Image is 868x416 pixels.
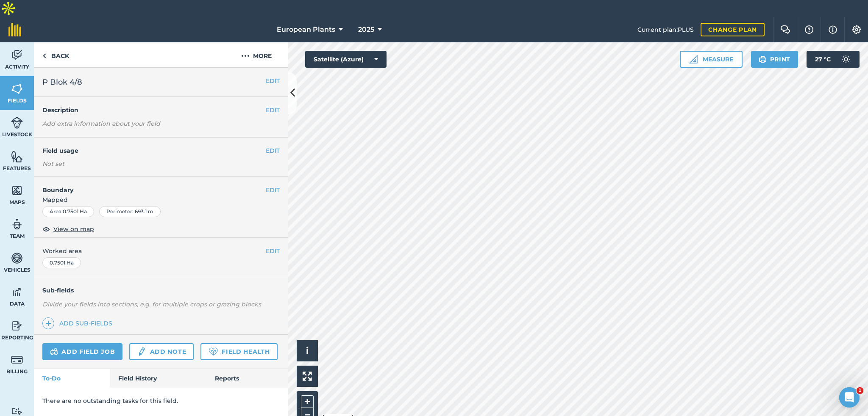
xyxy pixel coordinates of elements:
a: Reports [206,369,288,388]
img: svg+xml;base64,PHN2ZyB4bWxucz0iaHR0cDovL3d3dy53My5vcmcvMjAwMC9zdmciIHdpZHRoPSIxOSIgaGVpZ2h0PSIyNC... [759,54,767,64]
span: 2025 [358,25,374,35]
img: svg+xml;base64,PD94bWwgdmVyc2lvbj0iMS4wIiBlbmNvZGluZz0idXRmLTgiPz4KPCEtLSBHZW5lcmF0b3I6IEFkb2JlIE... [11,286,23,298]
img: A cog icon [851,25,862,34]
img: svg+xml;base64,PD94bWwgdmVyc2lvbj0iMS4wIiBlbmNvZGluZz0idXRmLTgiPz4KPCEtLSBHZW5lcmF0b3I6IEFkb2JlIE... [837,51,854,68]
em: Add extra information about your field [42,120,160,127]
img: svg+xml;base64,PHN2ZyB4bWxucz0iaHR0cDovL3d3dy53My5vcmcvMjAwMC9zdmciIHdpZHRoPSI1NiIgaGVpZ2h0PSI2MC... [11,150,23,163]
img: Four arrows, one pointing top left, one top right, one bottom right and the last bottom left [303,372,312,381]
img: svg+xml;base64,PD94bWwgdmVyc2lvbj0iMS4wIiBlbmNvZGluZz0idXRmLTgiPz4KPCEtLSBHZW5lcmF0b3I6IEFkb2JlIE... [11,353,23,366]
button: EDIT [266,76,280,85]
div: Perimeter : 693.1 m [99,206,161,217]
button: + [301,395,314,408]
img: A question mark icon [804,25,814,34]
img: svg+xml;base64,PHN2ZyB4bWxucz0iaHR0cDovL3d3dy53My5vcmcvMjAwMC9zdmciIHdpZHRoPSIxOCIgaGVpZ2h0PSIyNC... [42,224,50,234]
a: Back [34,42,78,67]
iframe: Intercom live chat [839,387,860,408]
span: P Blok 4/8 [42,76,82,88]
span: 1 [857,387,863,394]
h4: Boundary [34,177,266,195]
span: Worked area [42,246,280,256]
img: svg+xml;base64,PD94bWwgdmVyc2lvbj0iMS4wIiBlbmNvZGluZz0idXRmLTgiPz4KPCEtLSBHZW5lcmF0b3I6IEFkb2JlIE... [11,252,23,264]
a: Add note [129,343,194,360]
img: svg+xml;base64,PHN2ZyB4bWxucz0iaHR0cDovL3d3dy53My5vcmcvMjAwMC9zdmciIHdpZHRoPSIxNCIgaGVpZ2h0PSIyNC... [45,318,51,328]
img: svg+xml;base64,PHN2ZyB4bWxucz0iaHR0cDovL3d3dy53My5vcmcvMjAwMC9zdmciIHdpZHRoPSI5IiBoZWlnaHQ9IjI0Ii... [42,51,46,61]
img: svg+xml;base64,PD94bWwgdmVyc2lvbj0iMS4wIiBlbmNvZGluZz0idXRmLTgiPz4KPCEtLSBHZW5lcmF0b3I6IEFkb2JlIE... [137,347,146,357]
img: fieldmargin Logo [8,23,21,36]
a: Add field job [42,343,122,360]
img: svg+xml;base64,PHN2ZyB4bWxucz0iaHR0cDovL3d3dy53My5vcmcvMjAwMC9zdmciIHdpZHRoPSI1NiIgaGVpZ2h0PSI2MC... [11,184,23,197]
span: European Plants [277,25,335,35]
p: There are no outstanding tasks for this field. [42,396,280,405]
button: i [297,340,318,361]
button: Measure [680,51,743,68]
button: Print [751,51,798,68]
button: EDIT [266,146,280,155]
a: Change plan [701,23,765,36]
button: European Plants [273,17,346,42]
img: svg+xml;base64,PD94bWwgdmVyc2lvbj0iMS4wIiBlbmNvZGluZz0idXRmLTgiPz4KPCEtLSBHZW5lcmF0b3I6IEFkb2JlIE... [11,320,23,332]
button: Satellite (Azure) [305,51,387,68]
em: Divide your fields into sections, e.g. for multiple crops or grazing blocks [42,300,261,308]
button: View on map [42,224,94,234]
img: svg+xml;base64,PD94bWwgdmVyc2lvbj0iMS4wIiBlbmNvZGluZz0idXRmLTgiPz4KPCEtLSBHZW5lcmF0b3I6IEFkb2JlIE... [50,347,58,357]
h4: Sub-fields [34,286,288,295]
a: Add sub-fields [42,317,116,329]
img: svg+xml;base64,PHN2ZyB4bWxucz0iaHR0cDovL3d3dy53My5vcmcvMjAwMC9zdmciIHdpZHRoPSI1NiIgaGVpZ2h0PSI2MC... [11,83,23,95]
span: i [306,345,309,356]
button: EDIT [266,105,280,115]
img: svg+xml;base64,PD94bWwgdmVyc2lvbj0iMS4wIiBlbmNvZGluZz0idXRmLTgiPz4KPCEtLSBHZW5lcmF0b3I6IEFkb2JlIE... [11,116,23,129]
button: 27 °C [807,51,860,68]
img: Two speech bubbles overlapping with the left bubble in the forefront [780,25,790,34]
img: svg+xml;base64,PD94bWwgdmVyc2lvbj0iMS4wIiBlbmNvZGluZz0idXRmLTgiPz4KPCEtLSBHZW5lcmF0b3I6IEFkb2JlIE... [11,49,23,61]
a: Field History [110,369,206,388]
button: More [225,42,288,67]
h4: Field usage [42,146,266,155]
img: svg+xml;base64,PD94bWwgdmVyc2lvbj0iMS4wIiBlbmNvZGluZz0idXRmLTgiPz4KPCEtLSBHZW5lcmF0b3I6IEFkb2JlIE... [11,218,23,231]
span: Current plan : PLUS [637,25,694,34]
a: Field Health [200,343,277,360]
button: EDIT [266,246,280,256]
h4: Description [42,105,280,115]
img: svg+xml;base64,PD94bWwgdmVyc2lvbj0iMS4wIiBlbmNvZGluZz0idXRmLTgiPz4KPCEtLSBHZW5lcmF0b3I6IEFkb2JlIE... [11,408,23,416]
span: Mapped [34,195,288,204]
img: svg+xml;base64,PHN2ZyB4bWxucz0iaHR0cDovL3d3dy53My5vcmcvMjAwMC9zdmciIHdpZHRoPSIyMCIgaGVpZ2h0PSIyNC... [241,51,250,61]
a: To-Do [34,369,110,388]
div: Not set [42,160,280,168]
img: svg+xml;base64,PHN2ZyB4bWxucz0iaHR0cDovL3d3dy53My5vcmcvMjAwMC9zdmciIHdpZHRoPSIxNyIgaGVpZ2h0PSIxNy... [829,25,837,35]
span: View on map [53,224,94,234]
img: Ruler icon [689,55,698,63]
button: EDIT [266,185,280,195]
button: 2025 [355,17,385,42]
div: 0.7501 Ha [42,257,81,268]
span: 27 ° C [815,51,831,68]
div: Area : 0.7501 Ha [42,206,94,217]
